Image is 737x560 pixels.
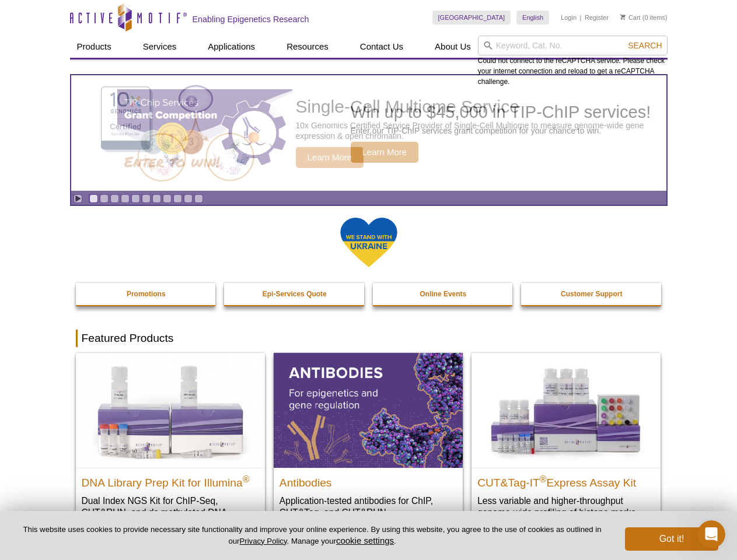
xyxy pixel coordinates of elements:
button: Search [624,40,665,51]
h2: Featured Products [76,330,662,347]
a: Resources [280,36,336,58]
a: Go to slide 4 [121,194,130,203]
li: | [580,10,582,24]
a: Promotions [76,283,217,305]
a: All Antibodies Antibodies Application-tested antibodies for ChIP, CUT&Tag, and CUT&RUN. [274,353,463,530]
a: Go to slide 10 [184,194,193,203]
div: Could not connect to the reCAPTCHA service. Please check your internet connection and reload to g... [478,36,668,87]
h2: CUT&Tag-IT Express Assay Kit [477,471,655,489]
a: Login [561,13,577,22]
a: Go to slide 5 [131,194,140,203]
img: DNA Library Prep Kit for Illumina [76,353,265,467]
strong: Online Events [420,290,466,298]
a: Online Events [373,283,514,305]
a: Contact Us [353,36,410,58]
a: CUT&Tag-IT® Express Assay Kit CUT&Tag-IT®Express Assay Kit Less variable and higher-throughput ge... [471,353,661,530]
a: Products [70,36,118,58]
li: (0 items) [620,10,668,24]
a: Go to slide 7 [152,194,161,203]
a: Toggle autoplay [74,194,82,203]
a: Go to slide 8 [163,194,172,203]
p: This website uses cookies to provide necessary site functionality and improve your online experie... [19,524,606,547]
a: About Us [428,36,478,58]
button: Got it! [625,527,718,551]
a: Customer Support [521,283,662,305]
button: cookie settings [336,535,394,545]
a: Privacy Policy [239,537,287,545]
p: Dual Index NGS Kit for ChIP-Seq, CUT&RUN, and ds methylated DNA assays. [82,495,259,530]
h2: Enabling Epigenetics Research [193,14,309,24]
a: DNA Library Prep Kit for Illumina DNA Library Prep Kit for Illumina® Dual Index NGS Kit for ChIP-... [76,353,265,541]
strong: Customer Support [561,290,622,298]
h2: Win up to $45,000 in TIP-ChIP services! [351,103,651,121]
a: Services [136,36,184,58]
a: Epi-Services Quote [224,283,365,305]
span: Learn More [351,142,419,163]
a: Go to slide 2 [100,194,109,203]
a: Cart [620,13,641,22]
p: Enter our TIP-ChIP services grant competition for your chance to win. [351,125,651,136]
h2: Antibodies [280,471,457,489]
p: Less variable and higher-throughput genome-wide profiling of histone marks​. [477,495,655,519]
img: TIP-ChIP Services Grant Competition [117,89,292,177]
h2: DNA Library Prep Kit for Illumina [82,471,259,489]
a: Go to slide 11 [194,194,203,203]
a: TIP-ChIP Services Grant Competition Win up to $45,000 in TIP-ChIP services! Enter our TIP-ChIP se... [71,75,666,191]
a: Go to slide 9 [173,194,182,203]
img: CUT&Tag-IT® Express Assay Kit [471,353,661,467]
img: All Antibodies [274,353,463,467]
a: Go to slide 1 [89,194,98,203]
img: Your Cart [620,14,626,20]
iframe: Intercom live chat [697,520,725,548]
span: Search [628,41,662,50]
a: English [516,10,549,24]
strong: Epi-Services Quote [263,290,327,298]
a: Register [585,13,609,22]
a: [GEOGRAPHIC_DATA] [432,10,511,24]
input: Keyword, Cat. No. [478,36,668,55]
sup: ® [243,474,250,484]
img: We Stand With Ukraine [340,216,398,268]
p: Application-tested antibodies for ChIP, CUT&Tag, and CUT&RUN. [280,495,457,519]
article: TIP-ChIP Services Grant Competition [71,75,666,191]
a: Applications [201,36,262,58]
a: Go to slide 3 [110,194,119,203]
strong: Promotions [127,290,166,298]
sup: ® [540,474,547,484]
a: Go to slide 6 [142,194,151,203]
